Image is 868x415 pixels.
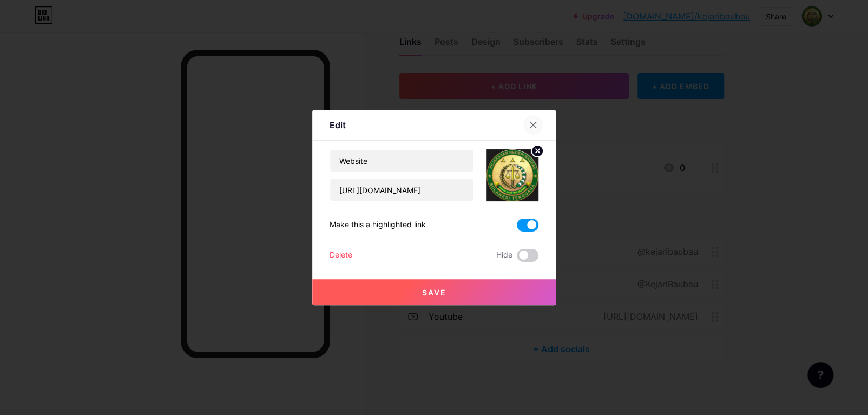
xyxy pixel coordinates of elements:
[330,118,346,131] div: Edit
[330,150,473,172] input: Title
[496,249,512,262] span: Hide
[330,219,426,232] div: Make this a highlighted link
[330,249,352,262] div: Delete
[330,179,473,201] input: URL
[486,149,538,201] img: link_thumbnail
[312,279,556,305] button: Save
[422,288,446,297] span: Save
